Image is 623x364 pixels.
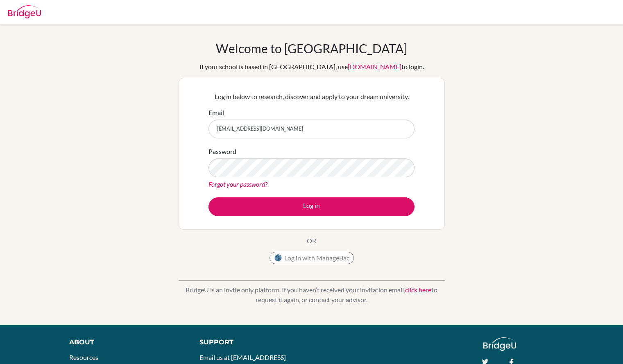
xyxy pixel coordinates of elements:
img: Bridge-U [8,5,41,18]
a: Resources [69,353,98,361]
div: Support [199,337,303,347]
a: [DOMAIN_NAME] [348,63,401,70]
button: Log in [208,197,415,216]
button: Log in with ManageBac [270,252,354,264]
img: logo_white@2x-f4f0deed5e89b7ecb1c2cc34c3e3d731f90f0f143d5ea2071677605dd97b5244.png [483,337,517,351]
label: Email [208,108,224,118]
div: If your school is based in [GEOGRAPHIC_DATA], use to login. [199,62,424,72]
div: About [69,337,181,347]
a: click here [405,286,431,294]
p: OR [307,236,316,246]
p: Log in below to research, discover and apply to your dream university. [208,92,415,102]
label: Password [208,147,236,156]
a: Forgot your password? [208,180,267,188]
p: BridgeU is an invite only platform. If you haven’t received your invitation email, to request it ... [179,285,445,305]
h1: Welcome to [GEOGRAPHIC_DATA] [216,41,407,56]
